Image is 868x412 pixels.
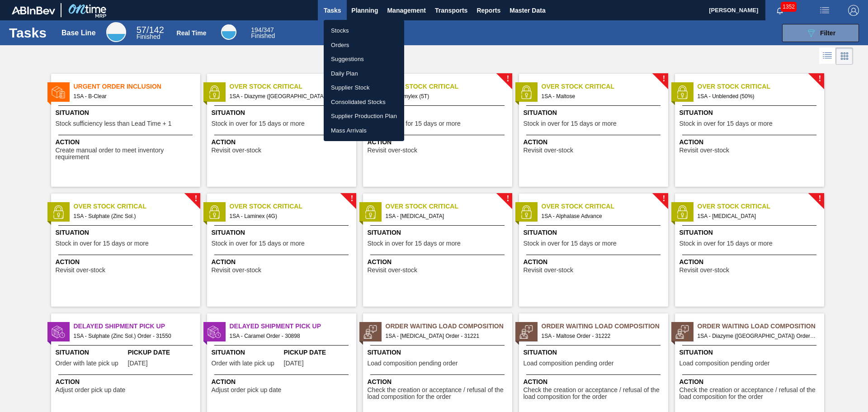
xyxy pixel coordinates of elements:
[324,109,404,123] a: Supplier Production Plan
[324,66,404,81] a: Daily Plan
[324,38,404,52] a: Orders
[324,123,404,138] a: Mass Arrivals
[324,24,404,38] a: Stocks
[324,52,404,66] a: Suggestions
[324,95,404,109] a: Consolidated Stocks
[324,81,404,95] a: Supplier Stock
